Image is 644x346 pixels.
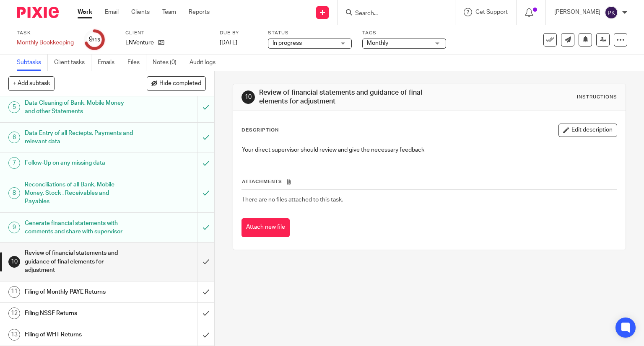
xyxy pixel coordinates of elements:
label: Status [268,30,352,36]
span: In progress [273,40,302,46]
span: [DATE] [220,40,237,46]
span: Get Support [475,9,508,15]
a: Reports [189,8,210,16]
a: Email [105,8,119,16]
button: + Add subtask [8,76,55,90]
a: Client tasks [54,54,91,71]
a: Clients [131,8,150,16]
h1: Data Cleaning of Bank, Mobile Money and other Statements [25,97,134,118]
div: 6 [8,132,20,143]
span: Attachments [242,179,282,184]
h1: Review of financial statements and guidance of final elements for adjustment [259,88,447,106]
button: Attach new file [241,218,290,237]
div: 13 [8,329,20,341]
a: Audit logs [190,54,222,71]
label: Tags [362,30,446,36]
p: [PERSON_NAME] [554,8,600,16]
button: Edit description [558,124,617,137]
div: 11 [8,286,20,298]
div: 5 [8,101,20,113]
div: Instructions [577,94,617,101]
div: 12 [8,307,20,319]
button: Hide completed [147,76,206,90]
label: Client [125,30,209,36]
h1: Follow-Up on any missing data [25,157,134,169]
a: Work [78,8,92,16]
div: 9 [8,222,20,233]
label: Due by [220,30,257,36]
p: Your direct supervisor should review and give the necessary feedback [242,146,617,154]
a: Team [162,8,176,16]
a: Notes (0) [153,54,183,71]
p: ENVenture [125,39,154,47]
h1: Reconciliations of all Bank, Mobile Money, Stock , Receivables and Payables [25,178,134,208]
h1: Data Entry of all Reciepts, Payments and relevant data [25,127,134,148]
h1: Filing of Monthly PAYE Returns [25,286,134,298]
h1: Filing NSSF Returns [25,307,134,320]
small: /13 [93,38,100,42]
a: Emails [98,54,121,71]
p: Description [241,127,279,134]
input: Search [354,10,430,18]
div: 7 [8,157,20,169]
a: Subtasks [17,54,48,71]
h1: Review of financial statements and guidance of final elements for adjustment [25,247,134,276]
span: Monthly [367,40,388,46]
h1: Generate financial statements with comments and share with supervisor [25,217,134,238]
span: There are no files attached to this task. [242,197,343,203]
label: Task [17,30,74,36]
img: Pixie [17,7,59,18]
div: 10 [8,256,20,268]
div: 8 [8,187,20,199]
div: 10 [241,90,255,104]
img: svg%3E [605,6,618,19]
span: Hide completed [159,80,201,87]
h1: Filing of WHT Returns [25,328,134,341]
a: Files [127,54,146,71]
div: Monthly Bookkeeping [17,39,74,47]
div: 9 [89,35,100,44]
